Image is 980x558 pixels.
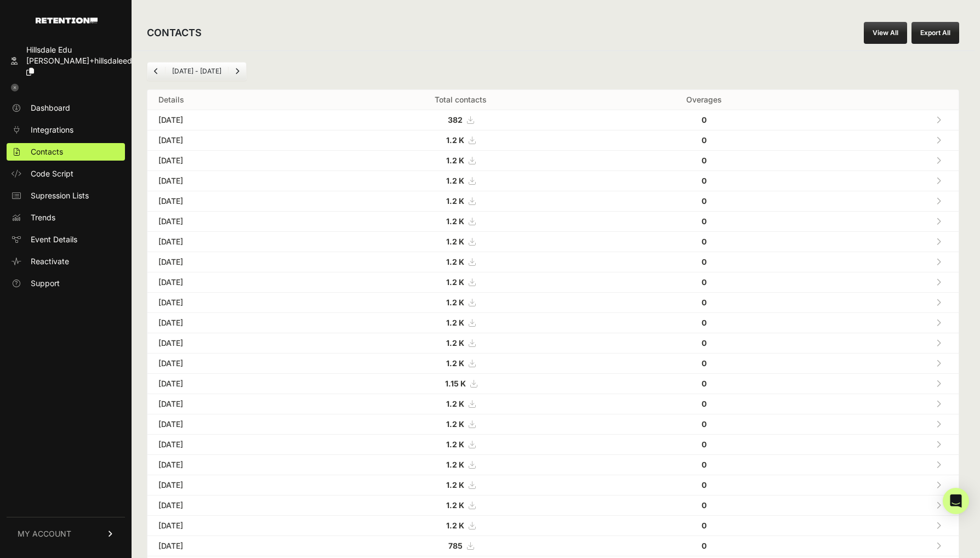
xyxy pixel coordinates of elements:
strong: 0 [702,298,706,307]
td: [DATE] [147,272,324,293]
td: [DATE] [147,333,324,354]
td: [DATE] [147,191,324,212]
a: Reactivate [7,253,125,270]
strong: 0 [702,460,706,469]
strong: 1.2 K [446,318,464,327]
span: Integrations [31,124,73,135]
th: Overages [597,90,811,110]
td: [DATE] [147,252,324,272]
strong: 1.2 K [446,277,464,287]
span: Supression Lists [31,190,89,201]
strong: 1.2 K [446,338,464,348]
td: [DATE] [147,536,324,556]
strong: 1.2 K [446,298,464,307]
td: [DATE] [147,151,324,171]
h2: CONTACTS [147,25,202,41]
a: 1.2 K [446,196,475,206]
strong: 0 [702,500,706,510]
strong: 0 [702,196,706,206]
strong: 1.2 K [446,196,464,206]
strong: 1.15 K [445,379,466,388]
a: 1.2 K [446,521,475,530]
strong: 0 [702,419,706,429]
a: Next [229,62,246,80]
strong: 0 [702,277,706,287]
div: Open Intercom Messenger [943,488,969,514]
a: 1.2 K [446,460,475,469]
strong: 0 [702,318,706,327]
strong: 1.2 K [446,521,464,530]
strong: 0 [702,480,706,489]
a: View All [864,22,907,44]
td: [DATE] [147,414,324,435]
td: [DATE] [147,130,324,151]
a: Support [7,275,125,292]
a: Trends [7,209,125,226]
strong: 0 [702,440,706,449]
strong: 1.2 K [446,440,464,449]
a: 1.2 K [446,399,475,408]
a: 1.2 K [446,156,475,165]
strong: 1.2 K [446,460,464,469]
span: [PERSON_NAME]+hillsdaleedu... [26,56,143,65]
strong: 382 [448,115,463,124]
td: [DATE] [147,455,324,475]
strong: 1.2 K [446,156,464,165]
strong: 1.2 K [446,135,464,145]
strong: 0 [702,338,706,348]
img: Retention.com [36,18,98,24]
span: Reactivate [31,256,69,267]
th: Total contacts [324,90,598,110]
a: 1.2 K [446,419,475,429]
td: [DATE] [147,171,324,191]
span: Dashboard [31,103,70,113]
a: Hillsdale Edu [PERSON_NAME]+hillsdaleedu... [7,41,125,81]
td: [DATE] [147,496,324,516]
a: 1.2 K [446,318,475,327]
span: Support [31,278,60,289]
button: Export All [911,22,959,44]
div: Hillsdale Edu [26,44,143,55]
td: [DATE] [147,475,324,496]
strong: 0 [702,176,706,185]
a: 1.2 K [446,176,475,185]
a: 1.2 K [446,500,475,510]
a: Previous [147,62,165,80]
a: 382 [448,115,474,124]
td: [DATE] [147,435,324,455]
strong: 0 [702,257,706,266]
strong: 0 [702,399,706,408]
a: 785 [448,541,474,550]
strong: 1.2 K [446,500,464,510]
strong: 1.2 K [446,480,464,489]
td: [DATE] [147,374,324,394]
a: 1.2 K [446,237,475,246]
strong: 0 [702,135,706,145]
a: 1.2 K [446,338,475,348]
span: MY ACCOUNT [18,528,71,539]
strong: 0 [702,379,706,388]
strong: 0 [702,115,706,124]
a: 1.2 K [446,257,475,266]
strong: 1.2 K [446,176,464,185]
td: [DATE] [147,394,324,414]
td: [DATE] [147,354,324,374]
a: Integrations [7,121,125,139]
a: MY ACCOUNT [7,517,125,550]
a: 1.2 K [446,298,475,307]
td: [DATE] [147,232,324,252]
td: [DATE] [147,110,324,130]
strong: 0 [702,541,706,550]
span: Code Script [31,168,73,179]
a: 1.2 K [446,358,475,368]
strong: 1.2 K [446,358,464,368]
td: [DATE] [147,293,324,313]
a: Supression Lists [7,187,125,204]
th: Details [147,90,324,110]
strong: 1.2 K [446,237,464,246]
strong: 1.2 K [446,217,464,226]
a: 1.15 K [445,379,477,388]
span: Event Details [31,234,77,245]
a: 1.2 K [446,135,475,145]
strong: 1.2 K [446,257,464,266]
